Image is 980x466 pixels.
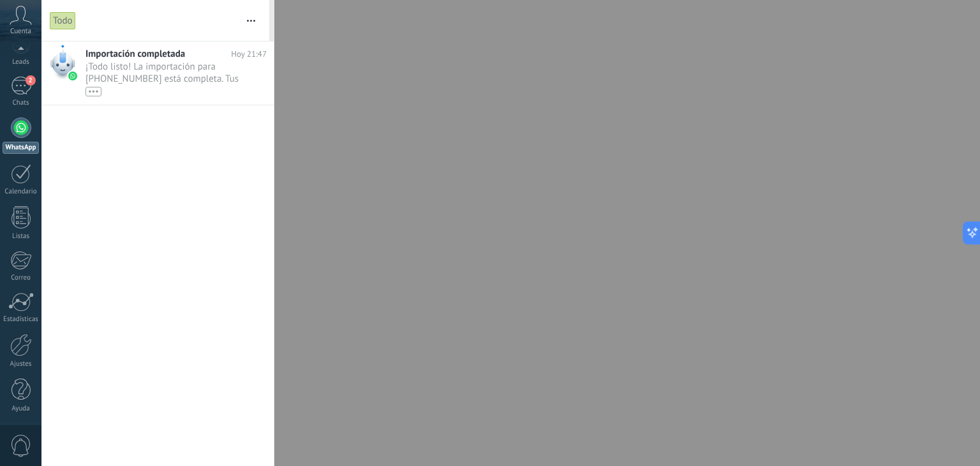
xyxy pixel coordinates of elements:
span: Cuenta [10,27,31,36]
div: Ajustes [3,360,40,368]
div: Listas [3,232,40,241]
div: Estadísticas [3,315,40,324]
span: 2 [26,75,36,86]
div: ••• [85,87,101,96]
div: Todo [50,11,76,30]
div: Chats [3,99,40,107]
img: waba.svg [68,71,77,80]
div: WhatsApp [3,142,39,154]
div: Ayuda [3,405,40,413]
div: Correo [3,274,40,282]
span: Hoy 21:47 [231,48,267,60]
div: Leads [3,58,40,66]
span: Importación completada [85,48,185,60]
div: Calendario [3,188,40,196]
span: ¡Todo listo! La importación para [PHONE_NUMBER] está completa. Tus datos de WhatsApp están listos... [85,61,242,96]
